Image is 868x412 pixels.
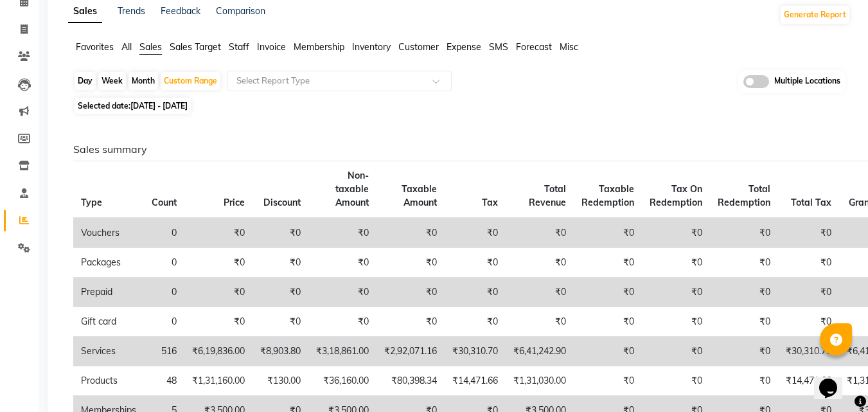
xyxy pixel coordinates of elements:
td: ₹36,160.00 [308,366,376,396]
td: ₹0 [506,307,574,337]
td: ₹0 [710,337,778,366]
span: Favorites [76,41,114,53]
td: ₹0 [778,307,839,337]
td: ₹0 [376,278,445,307]
td: ₹1,31,030.00 [506,366,574,396]
td: ₹0 [308,248,376,278]
span: Membership [294,41,344,53]
td: ₹0 [642,218,710,248]
div: Custom Range [161,72,220,90]
span: Taxable Amount [402,183,437,208]
div: Day [75,72,96,90]
td: ₹0 [506,248,574,278]
td: Vouchers [73,218,144,248]
td: ₹0 [574,218,642,248]
td: ₹30,310.70 [445,337,506,366]
td: Services [73,337,144,366]
span: Selected date: [75,98,191,114]
span: Taxable Redemption [581,183,634,208]
td: 0 [144,248,184,278]
td: ₹0 [710,248,778,278]
iframe: chat widget [814,361,855,399]
span: Non-taxable Amount [335,170,369,208]
td: ₹0 [184,248,252,278]
a: Comparison [216,5,265,17]
td: ₹0 [376,248,445,278]
td: ₹14,471.66 [778,366,839,396]
td: ₹30,310.70 [778,337,839,366]
td: ₹130.00 [252,366,308,396]
a: Trends [118,5,145,17]
span: Sales [139,41,162,53]
td: ₹0 [642,366,710,396]
span: Staff [229,41,249,53]
span: SMS [489,41,508,53]
td: ₹0 [184,307,252,337]
span: Forecast [516,41,552,53]
td: ₹0 [252,218,308,248]
td: ₹0 [574,366,642,396]
td: ₹0 [574,278,642,307]
td: Prepaid [73,278,144,307]
td: ₹0 [445,218,506,248]
span: Count [152,197,177,208]
td: ₹0 [184,278,252,307]
span: Discount [263,197,301,208]
span: All [121,41,132,53]
td: ₹0 [642,248,710,278]
span: Tax On Redemption [650,183,702,208]
td: ₹0 [252,307,308,337]
td: ₹0 [184,218,252,248]
span: Customer [398,41,439,53]
span: Total Revenue [529,183,566,208]
td: ₹0 [252,278,308,307]
td: ₹0 [376,307,445,337]
td: ₹14,471.66 [445,366,506,396]
span: [DATE] - [DATE] [130,101,188,111]
td: ₹3,18,861.00 [308,337,376,366]
td: ₹0 [308,307,376,337]
td: ₹80,398.34 [376,366,445,396]
td: ₹0 [778,278,839,307]
td: ₹0 [506,278,574,307]
div: Week [98,72,126,90]
td: ₹0 [710,218,778,248]
td: ₹6,19,836.00 [184,337,252,366]
td: ₹0 [710,366,778,396]
td: 0 [144,307,184,337]
td: ₹0 [642,337,710,366]
td: 48 [144,366,184,396]
span: Misc [560,41,578,53]
span: Invoice [257,41,286,53]
td: ₹8,903.80 [252,337,308,366]
span: Tax [482,197,498,208]
span: Price [224,197,245,208]
h6: Sales summary [73,143,840,156]
td: ₹6,41,242.90 [506,337,574,366]
button: Generate Report [781,6,849,24]
td: Products [73,366,144,396]
td: ₹0 [642,307,710,337]
td: ₹0 [445,278,506,307]
td: ₹0 [574,337,642,366]
td: ₹0 [710,278,778,307]
td: ₹2,92,071.16 [376,337,445,366]
span: Sales Target [170,41,221,53]
span: Type [81,197,102,208]
td: ₹0 [445,248,506,278]
td: Gift card [73,307,144,337]
td: ₹0 [376,218,445,248]
td: 0 [144,278,184,307]
span: Multiple Locations [774,75,840,88]
td: ₹0 [778,218,839,248]
td: ₹1,31,160.00 [184,366,252,396]
td: ₹0 [778,248,839,278]
td: ₹0 [574,248,642,278]
td: 0 [144,218,184,248]
td: Packages [73,248,144,278]
td: 516 [144,337,184,366]
span: Expense [447,41,481,53]
td: ₹0 [445,307,506,337]
span: Inventory [352,41,391,53]
td: ₹0 [710,307,778,337]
